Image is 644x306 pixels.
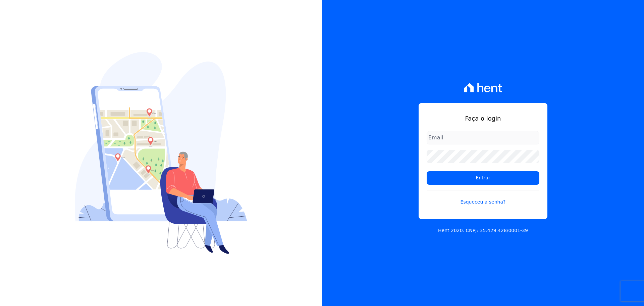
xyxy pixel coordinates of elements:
[427,114,539,123] h1: Faça o login
[427,131,539,144] input: Email
[427,171,539,185] input: Entrar
[75,52,247,254] img: Login
[427,190,539,206] a: Esqueceu a senha?
[438,227,528,234] p: Hent 2020. CNPJ: 35.429.428/0001-39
